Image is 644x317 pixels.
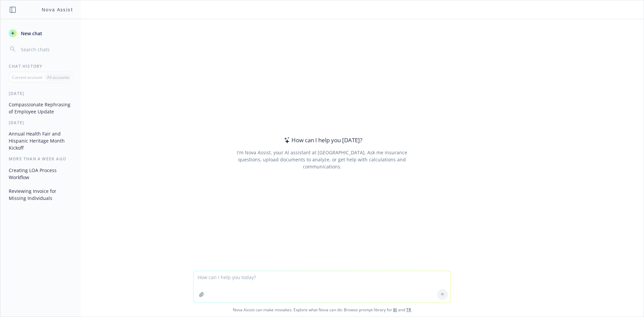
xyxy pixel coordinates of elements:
[1,63,81,69] div: Chat History
[3,303,641,317] span: Nova Assist can make mistakes. Explore what Nova can do: Browse prompt library for and
[6,99,75,117] button: Compassionate Rephrasing of Employee Update
[6,165,75,183] button: Creating LOA Process Workflow
[6,128,75,153] button: Annual Health Fair and Hispanic Heritage Month Kickoff
[6,186,75,204] button: Reviewing Invoice for Missing Individuals
[406,307,411,313] a: TR
[1,91,81,96] div: [DATE]
[1,156,81,162] div: More than a week ago
[393,307,397,313] a: BI
[6,27,75,39] button: New chat
[19,30,42,37] span: New chat
[282,136,362,145] div: How can I help you [DATE]?
[19,45,73,54] input: Search chats
[12,74,42,80] p: Current account
[227,149,416,170] div: I'm Nova Assist, your AI assistant at [GEOGRAPHIC_DATA]. Ask me insurance questions, upload docum...
[47,74,69,80] p: All accounts
[42,6,73,13] h1: Nova Assist
[1,120,81,125] div: [DATE]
